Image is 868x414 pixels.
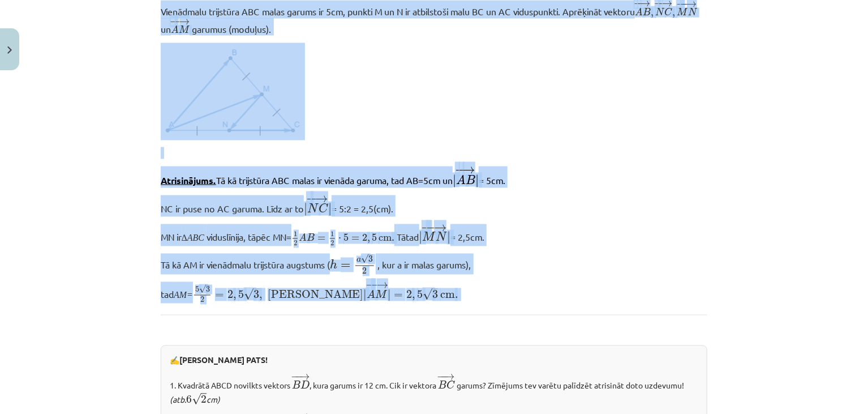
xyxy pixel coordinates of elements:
[291,374,299,380] span: −
[453,174,456,187] span: |
[422,225,431,232] span: −
[206,287,210,293] span: 3
[174,291,187,300] : AM
[200,297,204,304] span: 2
[330,260,337,270] span: h
[655,1,663,7] span: −
[463,167,475,174] span: →
[328,203,332,216] span: |
[372,234,377,242] span: 5
[375,291,388,299] span: M
[459,167,460,174] span: −
[434,225,446,232] span: →
[199,285,206,294] span: √
[379,237,392,242] span: cm
[7,46,12,54] img: icon-close-lesson-0947bae3869378f0d4975bcd49f059093ad1ed9edebbc8119c70593378902aed.svg
[446,381,455,390] span: C
[299,374,310,380] span: →
[318,238,326,242] span: =
[304,203,307,216] span: |
[311,196,313,203] span: −
[182,233,187,243] : ∆
[635,8,643,16] span: A
[253,291,259,299] span: 3
[672,12,675,18] span: ,
[676,2,684,7] span: −
[466,176,475,185] span: B
[371,283,376,289] span: −
[179,26,190,33] span: M
[170,19,178,25] span: −
[179,19,190,25] span: →
[437,374,445,380] span: −
[455,167,465,174] span: −
[432,291,438,299] span: 3
[363,268,367,274] span: 2
[688,8,698,16] span: N
[187,233,204,243] : ABC
[306,196,316,203] span: −
[341,264,350,269] span: =
[655,8,665,16] span: N
[366,283,375,289] span: −
[426,225,432,232] span: −−
[417,291,423,299] span: 5
[300,381,310,389] span: D
[351,238,359,242] span: =
[330,232,334,237] span: 1
[440,374,441,380] span: −
[216,174,505,186] span: Tā kā trijstūra ABC malas ir vienāda garuma, tad AB=5cm un = 5cm.
[367,238,370,244] span: ,
[367,290,375,299] span: A
[378,259,471,271] span: , kur a ir malas garums),
[338,238,341,242] span: ⋅
[161,6,635,17] span: Vienādmalu trijstūra ABC malas garums ir 5cm, punkti M un N ir atbilstoši malu BC un AC viduspunk...
[419,232,423,245] span: |
[227,291,233,299] span: 2
[307,204,319,214] span: N
[207,232,291,243] span: viduslīnija, tāpēc MN=
[665,8,673,16] span: C
[233,295,237,301] span: ,
[215,294,224,298] span: =
[170,355,698,366] p: ✍️
[192,23,272,35] span: garumus (moduļus).
[651,12,654,18] span: ,
[423,289,432,301] span: √
[195,287,199,293] span: 5
[641,1,651,7] span: →
[292,381,300,389] span: B
[444,374,456,380] span: →
[161,174,216,186] span: Atrisinājums.
[394,294,403,298] span: =
[643,8,651,16] span: B
[268,291,363,301] span: [PERSON_NAME]
[295,374,297,380] span: −
[175,19,179,25] span: −
[356,258,361,263] span: a
[368,256,373,262] span: 3
[187,291,458,300] : =
[687,2,697,7] span: →
[170,373,698,406] p: 1. Kvadrātā ABCD novilkts vektors ﻿ , kura garums ir 12 cm. Cik ir vektora ﻿ ﻿garums? Zīmējums te...
[186,396,192,404] span: 6
[161,23,171,35] span: un
[299,234,307,242] span: A
[361,255,368,264] span: √
[161,203,393,215] span: NC ir puse no AC garuma. Līdz ar to = 5:2 = 2,5(cm).
[438,381,446,389] span: B
[423,233,436,242] span: M
[388,290,391,302] span: |
[412,295,415,301] span: ,
[436,233,447,242] span: N
[392,238,394,242] span: .
[294,241,297,246] span: 2
[677,8,687,16] span: M
[161,232,182,243] span: MN ir
[161,259,376,271] span: Tā kā AM ir vienādmalu trijstūra augstums (
[170,395,220,405] em: (atb. cm)
[456,175,466,185] span: A
[179,355,268,365] strong: [PERSON_NAME] PATS!
[362,234,367,242] span: 2
[238,291,244,299] span: 5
